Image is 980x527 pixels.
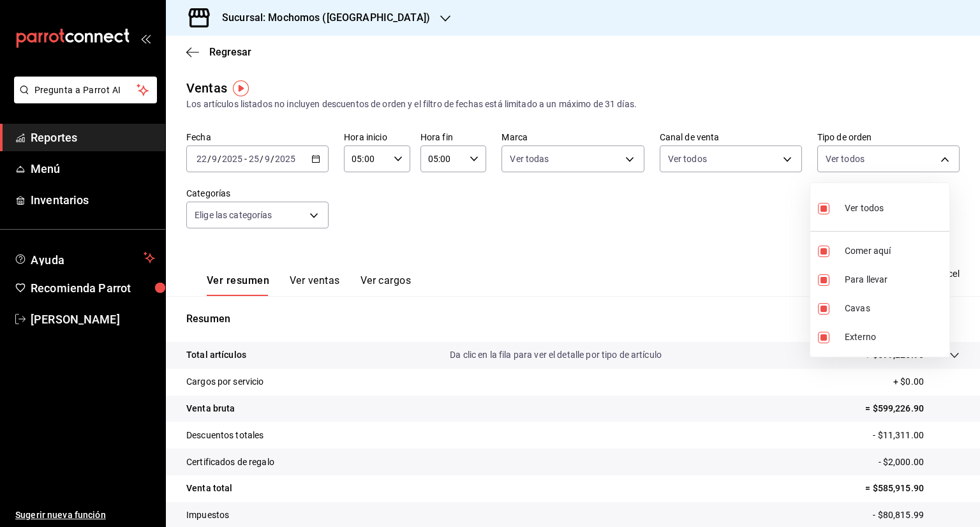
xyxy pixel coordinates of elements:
span: Ver todos [845,202,884,215]
img: Tooltip marker [233,80,249,96]
span: Comer aquí [845,244,944,258]
span: Cavas [845,302,944,315]
span: Para llevar [845,273,944,286]
span: Externo [845,330,944,344]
